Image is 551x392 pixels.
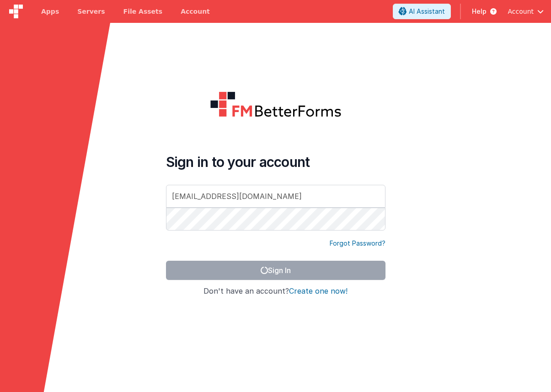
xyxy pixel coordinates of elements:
span: Apps [41,7,59,16]
h4: Don't have an account? [166,287,385,295]
h4: Sign in to your account [166,154,385,170]
button: AI Assistant [393,4,451,19]
button: Account [508,7,544,16]
span: Help [472,7,487,16]
button: Create one now! [289,287,348,295]
span: Account [508,7,534,16]
span: File Assets [123,7,163,16]
button: Sign In [166,261,385,280]
a: Forgot Password? [330,239,385,248]
span: Servers [77,7,105,16]
input: Email Address [166,185,385,208]
span: AI Assistant [409,7,445,16]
